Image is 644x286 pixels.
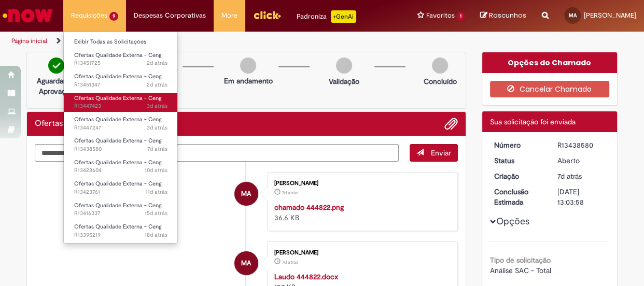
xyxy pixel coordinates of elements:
[444,117,458,131] button: Adicionar anexos
[74,159,162,166] span: Ofertas Qualidade Externa - Ceng
[274,180,447,187] div: [PERSON_NAME]
[35,144,399,162] textarea: Digite sua mensagem aqui...
[274,250,447,256] div: [PERSON_NAME]
[145,231,167,239] span: 18d atrás
[64,50,178,69] a: Aberto R13451725 : Ofertas Qualidade Externa - Ceng
[147,59,167,67] span: 2d atrás
[432,58,448,74] img: img-circle-grey.png
[74,102,167,110] span: R13447423
[557,140,606,150] div: R13438580
[64,93,178,112] a: Aberto R13447423 : Ofertas Qualidade Externa - Ceng
[584,11,636,20] span: [PERSON_NAME]
[557,155,606,166] div: Aberto
[64,221,178,240] a: Aberto R13395219 : Ofertas Qualidade Externa - Ceng
[71,10,107,21] span: Requisições
[486,171,550,181] dt: Criação
[74,202,162,209] span: Ofertas Qualidade Externa - Ceng
[282,259,298,265] time: 22/08/2025 09:03:46
[134,10,206,21] span: Despesas Corporativas
[11,37,47,45] a: Página inicial
[74,137,162,145] span: Ofertas Qualidade Externa - Ceng
[146,188,167,196] time: 18/08/2025 09:50:08
[329,76,359,87] p: Validação
[74,124,167,132] span: R13447247
[74,51,162,59] span: Ofertas Qualidade Externa - Ceng
[8,32,422,51] ul: Trilhas de página
[557,171,582,181] time: 22/08/2025 09:03:54
[64,135,178,154] a: Aberto R13438580 : Ofertas Qualidade Externa - Ceng
[221,10,237,21] span: More
[490,255,551,265] b: Tipo de solicitação
[486,140,550,150] dt: Número
[241,251,251,276] span: MA
[234,251,258,275] div: Mikaelly Nunes De Araujo
[253,7,281,23] img: click_logo_yellow_360x200.png
[147,59,167,67] time: 27/08/2025 11:04:33
[74,188,167,196] span: R13423761
[74,166,167,175] span: R13428604
[336,58,352,74] img: img-circle-grey.png
[145,231,167,239] time: 11/08/2025 10:53:56
[274,272,338,281] a: Laudo 444822.docx
[486,187,550,207] dt: Conclusão Estimada
[557,171,582,181] span: 7d atrás
[74,209,167,218] span: R13416337
[74,59,167,67] span: R13451725
[569,12,577,19] span: MA
[431,148,451,158] span: Enviar
[490,81,610,97] button: Cancelar Chamado
[74,223,162,231] span: Ofertas Qualidade Externa - Ceng
[274,203,344,212] a: chamado 444822.png
[74,73,162,80] span: Ofertas Qualidade Externa - Ceng
[424,76,457,87] p: Concluído
[145,209,167,217] span: 15d atrás
[224,76,273,86] p: Em andamento
[147,102,167,110] span: 3d atrás
[234,182,258,206] div: Mikaelly Nunes De Araujo
[147,81,167,89] span: 2d atrás
[145,166,167,174] time: 19/08/2025 13:36:34
[74,81,167,89] span: R13451347
[480,11,526,21] a: Rascunhos
[282,190,298,196] time: 22/08/2025 09:03:50
[31,76,81,96] p: Aguardando Aprovação
[557,171,606,181] div: 22/08/2025 09:03:54
[145,209,167,217] time: 14/08/2025 09:07:30
[48,58,64,74] img: check-circle-green.png
[109,12,118,21] span: 9
[64,36,178,48] a: Exibir Todas as Solicitações
[147,81,167,89] time: 27/08/2025 10:11:42
[274,202,447,223] div: 36.6 KB
[146,188,167,196] span: 11d atrás
[74,116,162,123] span: Ofertas Qualidade Externa - Ceng
[64,71,178,90] a: Aberto R13451347 : Ofertas Qualidade Externa - Ceng
[557,187,606,207] div: [DATE] 13:03:58
[1,5,54,26] img: ServiceNow
[282,190,298,196] span: 7d atrás
[457,12,465,21] span: 1
[64,114,178,133] a: Aberto R13447247 : Ofertas Qualidade Externa - Ceng
[147,124,167,132] time: 26/08/2025 10:07:33
[240,58,256,74] img: img-circle-grey.png
[331,10,356,23] p: +GenAi
[74,231,167,239] span: R13395219
[74,180,162,188] span: Ofertas Qualidade Externa - Ceng
[241,181,251,206] span: MA
[426,10,455,21] span: Favoritos
[489,10,526,20] span: Rascunhos
[63,31,178,244] ul: Requisições
[282,259,298,265] span: 7d atrás
[147,145,167,153] time: 22/08/2025 09:03:55
[410,144,458,162] button: Enviar
[147,124,167,132] span: 3d atrás
[490,117,576,126] span: Sua solicitação foi enviada
[74,94,162,102] span: Ofertas Qualidade Externa - Ceng
[486,155,550,166] dt: Status
[145,166,167,174] span: 10d atrás
[64,178,178,197] a: Aberto R13423761 : Ofertas Qualidade Externa - Ceng
[147,145,167,153] span: 7d atrás
[482,52,618,73] div: Opções do Chamado
[490,266,551,275] span: Análise SAC - Total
